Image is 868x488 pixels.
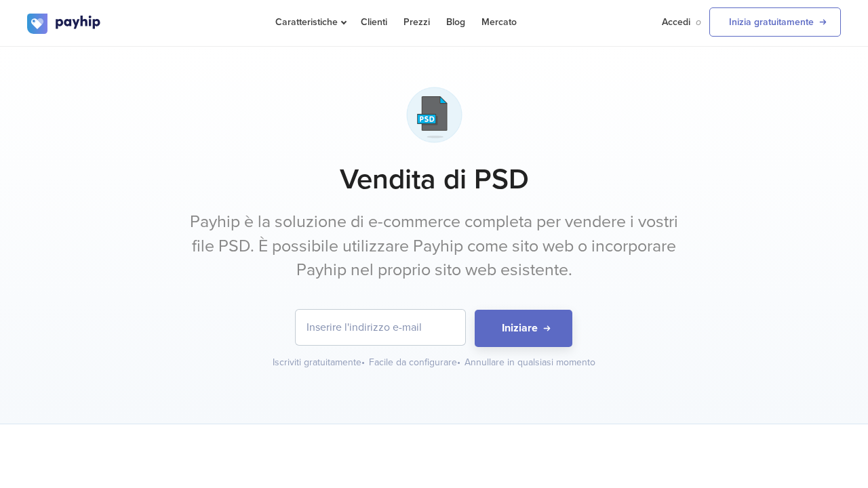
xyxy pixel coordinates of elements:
input: Inserire l'indirizzo e-mail [296,310,465,345]
div: Iscriviti gratuitamente [273,356,366,369]
div: Annullare in qualsiasi momento [465,356,595,369]
span: • [457,357,460,368]
img: logo.svg [27,14,102,34]
button: Iniziare [475,310,572,347]
span: • [361,357,365,368]
span: Caratteristiche [275,16,344,28]
a: Inizia gratuitamente [709,7,841,37]
p: Payhip è la soluzione di e-commerce completa per vendere i vostri file PSD. È possibile utilizzar... [180,210,688,283]
div: Facile da configurare [369,356,462,369]
h1: Vendita di PSD [27,163,841,197]
img: psd-file-xjcgos20bpf346z3ruigrh.png [400,81,469,149]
